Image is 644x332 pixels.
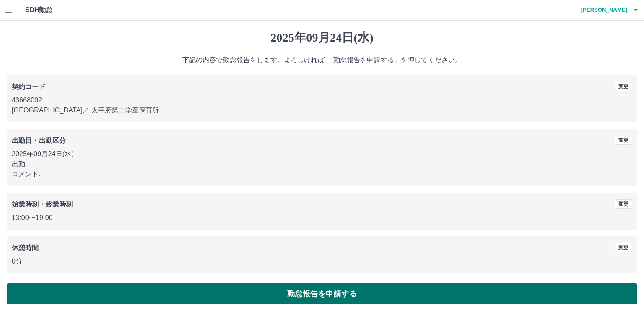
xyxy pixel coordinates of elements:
button: 変更 [615,136,632,145]
p: 下記の内容で勤怠報告をします。よろしければ 「勤怠報告を申請する」を押してください。 [7,55,637,65]
button: 勤怠報告を申請する [7,283,637,304]
p: 出勤 [12,159,632,169]
p: 2025年09月24日(水) [12,149,632,159]
h1: 2025年09月24日(水) [7,31,637,45]
b: 休憩時間 [12,244,39,251]
button: 変更 [615,243,632,252]
b: 出勤日・出勤区分 [12,137,66,144]
button: 変更 [615,199,632,209]
b: 始業時刻・終業時刻 [12,201,73,208]
p: 43668002 [12,95,632,105]
b: 契約コード [12,83,46,90]
p: [GEOGRAPHIC_DATA] ／ 太宰府第二学童保育所 [12,105,632,115]
p: コメント: [12,169,632,179]
p: 0分 [12,256,632,267]
button: 変更 [615,82,632,91]
p: 13:00 〜 19:00 [12,213,632,223]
